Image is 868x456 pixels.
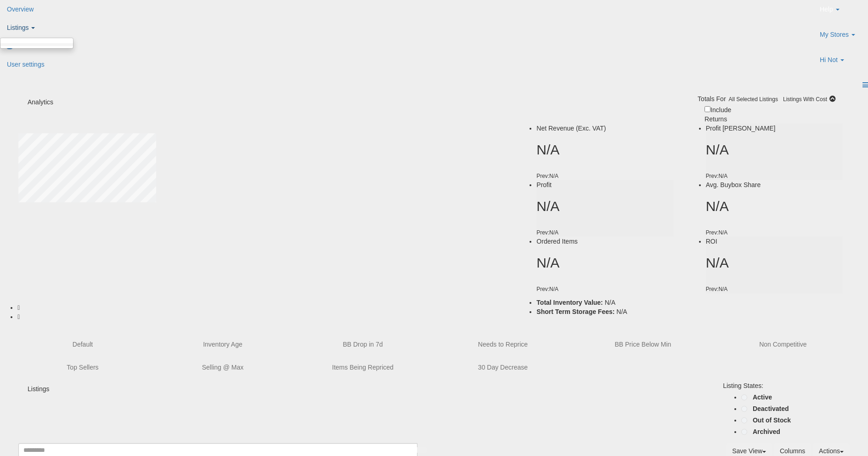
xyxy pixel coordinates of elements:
[158,358,287,376] button: Selling @ Max
[536,142,673,157] h2: N/A
[813,25,868,51] a: My Stores
[706,286,728,292] small: Prev: N/A
[536,229,558,236] small: Prev: N/A
[813,51,868,76] a: Hi Not
[536,298,843,307] li: N/A
[536,286,558,292] small: Prev: N/A
[780,94,830,104] button: Listings With Cost
[299,358,427,376] button: Items Being Repriced
[536,299,603,306] b: Total Inventory Value:
[18,335,147,353] button: Default
[820,5,833,14] span: Help
[706,125,776,132] span: Profit [PERSON_NAME]
[536,125,606,132] span: Net Revenue (Exc. VAT)
[616,308,627,315] span: N/A
[726,94,781,104] button: All Selected Listings
[706,142,843,157] h2: N/A
[706,173,728,179] small: Prev: N/A
[536,255,673,270] h2: N/A
[698,94,726,103] div: Totals For
[536,308,614,315] b: Short Term Storage Fees:
[439,358,567,376] button: 30 Day Decrease
[18,358,147,376] button: Top Sellers
[820,55,838,64] span: Hi Not
[706,238,717,245] span: ROI
[7,6,34,13] span: Overview
[706,255,843,270] h2: N/A
[719,335,847,353] button: Non Competitive
[579,335,707,353] button: BB Price Below Min
[536,173,558,179] small: Prev: N/A
[439,335,567,353] button: Needs to Reprice
[536,199,673,214] h2: N/A
[536,181,552,188] span: Profit
[706,229,728,236] small: Prev: N/A
[299,335,427,353] button: BB Drop in 7d
[698,104,748,124] div: Include Returns
[158,335,287,353] button: Inventory Age
[7,24,28,31] span: Listings
[706,199,843,214] h2: N/A
[820,30,849,39] span: My Stores
[536,238,577,245] span: Ordered Items
[28,99,221,106] h5: Analytics
[706,181,761,188] span: Avg. Buybox Share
